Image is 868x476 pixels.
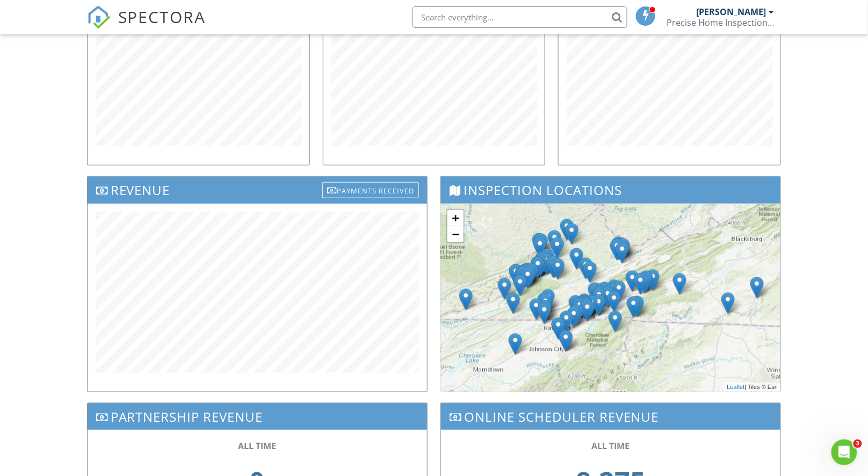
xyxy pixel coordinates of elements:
[727,384,745,390] a: Leaflet
[322,179,419,197] a: Payments Received
[118,5,206,28] span: SPECTORA
[87,5,111,29] img: The Best Home Inspection Software - Spectora
[441,177,780,203] h3: Inspection Locations
[441,403,780,430] h3: Online Scheduler Revenue
[447,226,464,242] a: Zoom out
[696,6,766,17] div: [PERSON_NAME]
[88,403,427,430] h3: Partnership Revenue
[831,439,857,465] iframe: Intercom live chat
[725,383,781,392] div: | Tiles © Esri
[109,441,406,452] div: ALL TIME
[413,6,627,28] input: Search everything...
[462,441,759,452] div: ALL TIME
[667,17,774,28] div: Precise Home Inspections LLC
[87,15,206,37] a: SPECTORA
[322,182,419,198] div: Payments Received
[447,210,464,226] a: Zoom in
[88,177,427,203] h3: Revenue
[853,439,862,448] span: 3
